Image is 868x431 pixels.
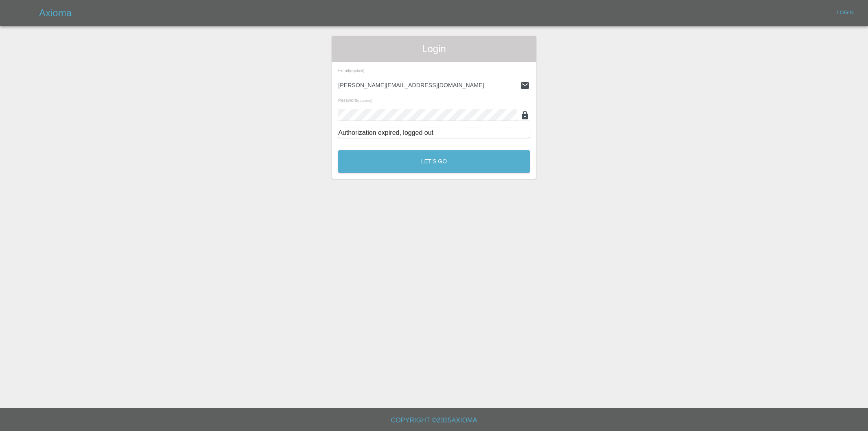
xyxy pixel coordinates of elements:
[39,7,72,20] h5: Axioma
[338,150,530,173] button: Let's Go
[357,99,372,103] small: (required)
[349,69,364,73] small: (required)
[338,128,530,138] div: Authorization expired, logged out
[7,415,861,426] h6: Copyright © 2025 Axioma
[338,42,530,55] span: Login
[832,7,858,19] a: Login
[338,68,364,73] span: Email
[338,98,372,103] span: Password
